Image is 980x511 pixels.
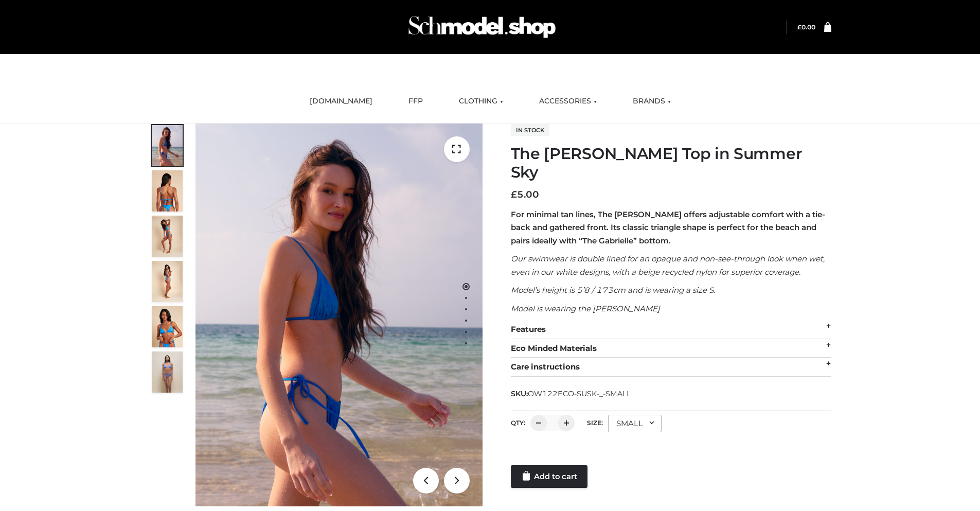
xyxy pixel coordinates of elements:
[625,90,679,113] a: BRANDS
[528,389,631,398] span: OW122ECO-SUSK-_-SMALL
[531,90,604,113] a: ACCESSORIES
[608,415,662,432] div: SMALL
[511,339,831,358] div: Eco Minded Materials
[405,7,559,47] img: Schmodel Admin 964
[511,209,825,245] strong: For minimal tan lines, The [PERSON_NAME] offers adjustable comfort with a tie-back and gathered f...
[195,124,483,506] img: 1.Alex-top_SS-1_4464b1e7-c2c9-4e4b-a62c-58381cd673c0 (1)
[511,285,715,295] em: Model’s height is 5’8 / 173cm and is wearing a size S.
[511,387,632,400] span: SKU:
[511,189,539,200] bdi: 5.00
[511,320,831,339] div: Features
[511,145,831,182] h1: The [PERSON_NAME] Top in Summer Sky
[152,261,183,302] img: 3.Alex-top_CN-1-1-2.jpg
[511,189,517,200] span: £
[152,125,183,166] img: 1.Alex-top_SS-1_4464b1e7-c2c9-4e4b-a62c-58381cd673c0-1.jpg
[451,90,511,113] a: CLOTHING
[797,23,815,31] a: £0.00
[401,90,431,113] a: FFP
[511,358,831,377] div: Care instructions
[511,304,660,313] em: Model is wearing the [PERSON_NAME]
[511,124,549,136] span: In stock
[797,23,801,31] span: £
[511,465,587,488] a: Add to cart
[152,216,183,257] img: 4.Alex-top_CN-1-1-2.jpg
[511,254,825,277] em: Our swimwear is double lined for an opaque and non-see-through look when wet, even in our white d...
[152,351,183,393] img: SSVC.jpg
[152,306,183,347] img: 2.Alex-top_CN-1-1-2.jpg
[587,419,603,427] label: Size:
[511,419,525,427] label: QTY:
[302,90,380,113] a: [DOMAIN_NAME]
[797,23,815,31] bdi: 0.00
[152,170,183,212] img: 5.Alex-top_CN-1-1_1-1.jpg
